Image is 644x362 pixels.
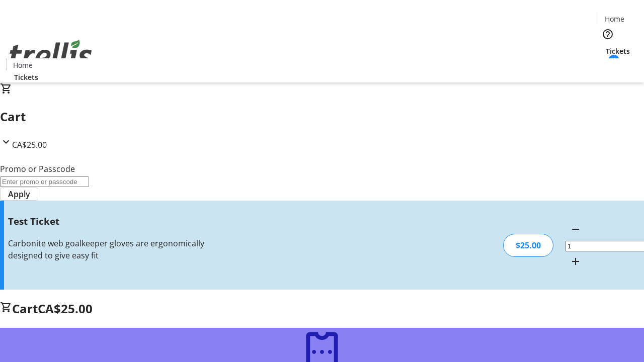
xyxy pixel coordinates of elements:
[8,237,228,261] div: Carbonite web goalkeeper gloves are ergonomically designed to give easy fit
[503,234,553,257] div: $25.00
[12,139,47,150] span: CA$25.00
[598,24,618,44] button: Help
[6,72,46,82] a: Tickets
[605,14,624,24] span: Home
[598,56,618,76] button: Cart
[598,14,630,24] a: Home
[566,219,586,239] button: Decrement by one
[38,300,93,317] span: CA$25.00
[7,60,39,70] a: Home
[606,46,630,56] span: Tickets
[598,46,638,56] a: Tickets
[8,214,228,228] h3: Test Ticket
[14,72,38,82] span: Tickets
[566,251,586,271] button: Increment by one
[8,188,30,200] span: Apply
[6,29,96,79] img: Orient E2E Organization m8b8QOTwRL's Logo
[13,60,33,70] span: Home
